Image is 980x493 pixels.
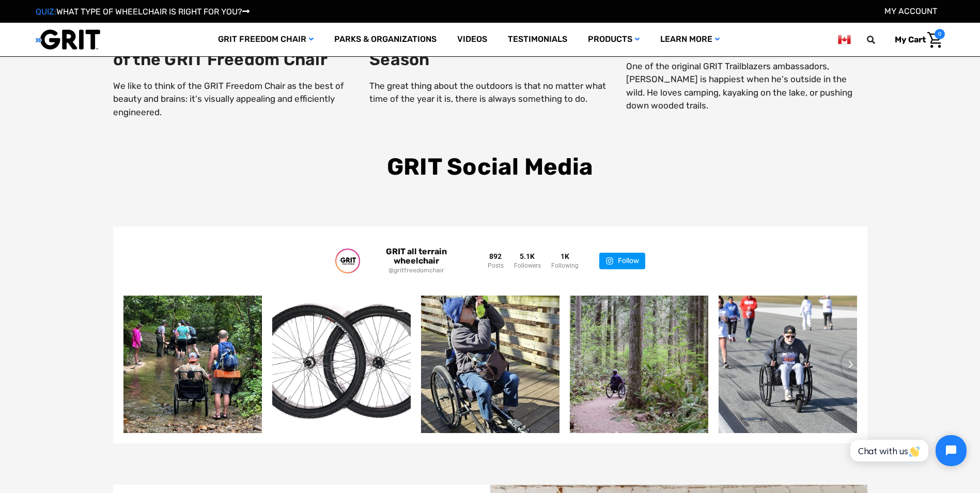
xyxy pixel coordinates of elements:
a: 5-star review incoming!⁠ ⁠ "Nicole at GRIT was VERY helpful about what chair ... [570,296,708,433]
a: New GRIT Rider Spotlight!⁠ ⁠ Eight years ago, we had our first conversation w... [719,296,857,433]
div: Posts [488,261,504,270]
a: GRIT all terrain wheelchair [366,247,467,266]
img: New GRIT Rider Spotlight!⁠ ⁠ Come on down and enjoy the second half of our in... [421,278,560,451]
img: GRIT All-Terrain Wheelchair and Mobility Equipment [36,29,100,50]
div: Following [551,261,579,270]
a: Sign up and save the date for Catalyst Sports' overnight, backcountry Tenness... [123,296,262,433]
a: GRIT Freedom Chair [208,23,324,56]
a: Account [884,6,937,16]
b: GRIT Social Media [387,153,593,180]
img: Sign up and save the date for Catalyst Sports' overnight, backcountry Tenness... [100,295,285,434]
span: QUIZ: [36,7,56,17]
a: Parks & Organizations [324,23,447,56]
span: 0 [935,29,945,39]
input: Search [872,29,887,51]
a: Cart with 0 items [887,29,945,51]
div: Follow [618,253,639,269]
img: gritfreedomchair [337,251,358,271]
span: Phone Number [173,42,229,52]
a: One of the original GRIT Trailblazers ambassadors, [PERSON_NAME] is happiest when he's outside in... [626,61,852,111]
img: 5-star review incoming!⁠ ⁠ "Nicole at GRIT was VERY helpful about what chair ... [535,295,743,434]
a: Follow [599,253,645,269]
button: Next slide [842,349,873,380]
div: 5.1K [514,252,541,261]
a: Testimonials [497,23,578,56]
a: The great thing about the outdoors is that no matter what time of the year it is, there is always... [369,81,606,104]
a: @gritfreedomchair [366,266,467,275]
span: My Cart [895,35,926,44]
a: Products [578,23,650,56]
div: 892 [488,252,504,261]
div: Followers [514,261,541,270]
a: Learn More [650,23,730,56]
a: New GRIT Rider Spotlight!⁠ ⁠ Come on down and enjoy the second half of our in... [421,296,559,433]
img: Did you know that GRIT Freedom Chair wheels are easily interchangeable? GRIT ... [238,295,445,434]
div: 1K [551,252,579,261]
a: QUIZ:WHAT TYPE OF WHEELCHAIR IS RIGHT FOR YOU? [36,7,250,17]
a: We like to think of the GRIT Freedom Chair as the best of beauty and brains: it's visually appeal... [113,81,344,117]
img: New GRIT Rider Spotlight!⁠ ⁠ Eight years ago, we had our first conversation w... [684,295,891,434]
img: ca.png [838,33,850,46]
iframe: Tidio Chat [839,426,975,475]
a: For Everything There Is a Season [369,29,573,69]
a: 6 Awesome Design Features of the GRIT Freedom Chair [113,29,344,69]
a: Videos [447,23,497,56]
img: Cart [927,32,942,48]
a: Did you know that GRIT Freedom Chair wheels are easily interchangeable? GRIT ... [272,296,411,433]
